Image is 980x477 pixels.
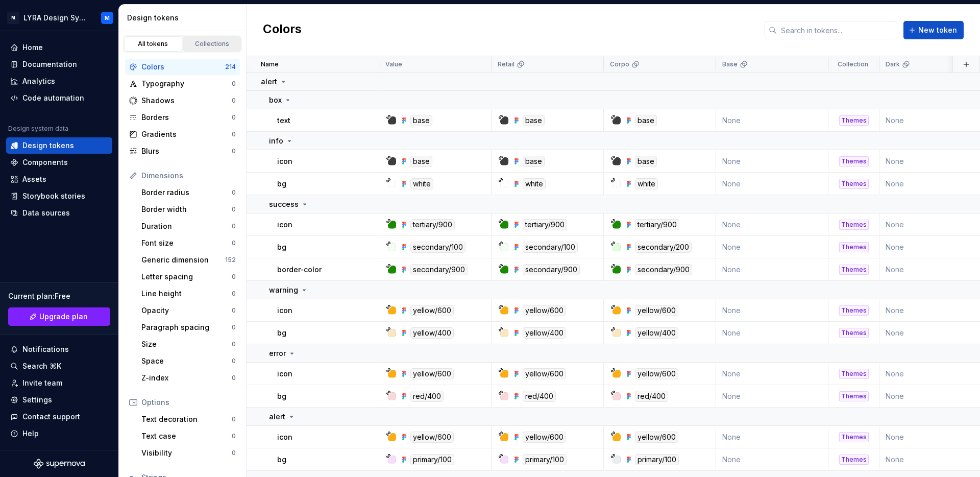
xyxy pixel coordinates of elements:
[277,265,322,275] p: border-color
[523,454,567,465] div: primary/100
[225,256,236,264] div: 152
[7,12,19,24] div: M
[410,264,468,275] div: secondary/900
[523,368,566,379] div: yellow/600
[141,112,232,123] div: Borders
[232,323,236,331] div: 0
[137,201,240,218] a: Border width0
[277,369,292,379] p: icon
[635,305,678,316] div: yellow/600
[839,242,869,252] div: Themes
[8,307,110,326] a: Upgrade plan
[137,184,240,201] a: Border radius0
[6,358,112,374] button: Search ⌘K
[6,425,112,442] button: Help
[635,264,692,275] div: secondary/900
[716,322,828,344] td: None
[277,156,292,166] p: icon
[410,368,454,379] div: yellow/600
[635,242,692,253] div: secondary/200
[128,40,179,48] div: All tokens
[22,157,68,168] div: Components
[141,255,225,265] div: Generic dimension
[635,178,658,189] div: white
[410,327,454,339] div: yellow/400
[8,291,110,301] div: Current plan : Free
[523,264,580,275] div: secondary/900
[141,171,236,181] div: Dimensions
[269,95,282,105] p: box
[6,409,112,425] button: Contact support
[886,60,900,68] p: Dark
[839,179,869,189] div: Themes
[523,391,556,402] div: red/400
[137,370,240,386] a: Z-index0
[232,340,236,348] div: 0
[839,391,869,401] div: Themes
[716,109,828,132] td: None
[8,125,68,133] div: Design system data
[137,428,240,444] a: Text case0
[22,59,77,69] div: Documentation
[269,136,283,146] p: info
[269,199,299,209] p: success
[410,391,444,402] div: red/400
[6,188,112,204] a: Storybook stories
[125,59,240,75] a: Colors214
[635,115,657,126] div: base
[137,218,240,234] a: Duration0
[635,156,657,167] div: base
[716,363,828,385] td: None
[232,432,236,440] div: 0
[22,93,84,103] div: Code automation
[716,385,828,408] td: None
[716,299,828,322] td: None
[523,432,566,443] div: yellow/600
[410,219,455,230] div: tertiary/900
[22,412,80,422] div: Contact support
[610,60,629,68] p: Corpo
[23,13,89,23] div: LYRA Design System
[635,432,678,443] div: yellow/600
[839,369,869,379] div: Themes
[6,56,112,73] a: Documentation
[6,375,112,391] a: Invite team
[187,40,238,48] div: Collections
[635,327,678,339] div: yellow/400
[137,411,240,427] a: Text decoration0
[22,191,85,201] div: Storybook stories
[39,312,88,322] span: Upgrade plan
[141,221,232,231] div: Duration
[777,21,897,39] input: Search in tokens...
[635,368,678,379] div: yellow/600
[125,109,240,126] a: Borders0
[22,361,61,371] div: Search ⌘K
[232,239,236,247] div: 0
[125,76,240,92] a: Typography0
[269,348,286,359] p: error
[141,129,232,139] div: Gradients
[141,305,232,316] div: Opacity
[838,60,868,68] p: Collection
[523,115,545,126] div: base
[6,171,112,187] a: Assets
[277,242,286,252] p: bg
[141,448,232,458] div: Visibility
[6,154,112,171] a: Components
[523,156,545,167] div: base
[22,140,74,151] div: Design tokens
[22,42,43,53] div: Home
[523,178,546,189] div: white
[232,374,236,382] div: 0
[277,328,286,338] p: bg
[141,96,232,106] div: Shadows
[137,252,240,268] a: Generic dimension152
[716,448,828,471] td: None
[523,219,567,230] div: tertiary/900
[141,238,232,248] div: Font size
[137,336,240,352] a: Size0
[839,115,869,126] div: Themes
[141,187,232,198] div: Border radius
[125,126,240,142] a: Gradients0
[277,305,292,316] p: icon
